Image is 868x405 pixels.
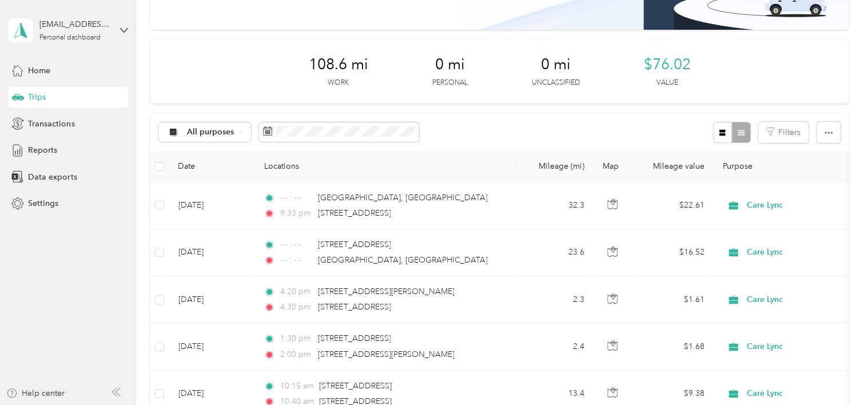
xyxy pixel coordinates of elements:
[318,287,454,296] span: [STREET_ADDRESS][PERSON_NAME]
[633,182,713,229] td: $22.61
[633,151,713,182] th: Mileage value
[318,193,487,202] span: [GEOGRAPHIC_DATA], [GEOGRAPHIC_DATA]
[319,381,392,391] span: [STREET_ADDRESS]
[633,229,713,276] td: $16.52
[308,55,368,74] span: 108.6 mi
[328,78,349,88] p: Work
[517,151,593,182] th: Mileage (mi)
[280,332,313,345] span: 1:30 pm
[169,182,254,229] td: [DATE]
[747,199,851,212] span: Care Lync
[28,91,46,103] span: Trips
[39,18,111,30] div: [EMAIL_ADDRESS][DOMAIN_NAME]
[633,276,713,323] td: $1.61
[280,285,313,298] span: 4:20 pm
[318,350,454,359] span: [STREET_ADDRESS][PERSON_NAME]
[28,65,50,77] span: Home
[531,78,579,88] p: Unclassified
[280,254,313,267] span: - - : - -
[747,293,851,306] span: Care Lync
[432,78,467,88] p: Personal
[318,255,487,265] span: [GEOGRAPHIC_DATA], [GEOGRAPHIC_DATA]
[280,192,313,204] span: - - : - -
[804,341,868,405] iframe: Everlance-gr Chat Button Frame
[318,208,391,218] span: [STREET_ADDRESS]
[280,348,313,361] span: 2:00 pm
[747,387,851,400] span: Care Lync
[6,387,65,399] button: Help center
[318,333,391,343] span: [STREET_ADDRESS]
[540,55,570,74] span: 0 mi
[593,151,633,182] th: Map
[254,151,517,182] th: Locations
[169,229,254,276] td: [DATE]
[747,340,851,353] span: Care Lync
[28,144,57,156] span: Reports
[758,122,809,143] button: Filters
[517,323,593,370] td: 2.4
[643,55,690,74] span: $76.02
[517,229,593,276] td: 23.6
[169,276,254,323] td: [DATE]
[280,207,313,220] span: 9:33 pm
[747,246,851,259] span: Care Lync
[656,78,678,88] p: Value
[39,34,101,41] div: Personal dashboard
[517,276,593,323] td: 2.3
[169,151,254,182] th: Date
[318,240,391,249] span: [STREET_ADDRESS]
[169,323,254,370] td: [DATE]
[280,380,314,392] span: 10:15 am
[28,118,74,130] span: Transactions
[633,323,713,370] td: $1.68
[517,182,593,229] td: 32.3
[28,197,58,209] span: Settings
[187,128,234,136] span: All purposes
[280,301,313,313] span: 4:30 pm
[435,55,464,74] span: 0 mi
[28,171,77,183] span: Data exports
[318,302,391,312] span: [STREET_ADDRESS]
[280,239,313,251] span: - - : - -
